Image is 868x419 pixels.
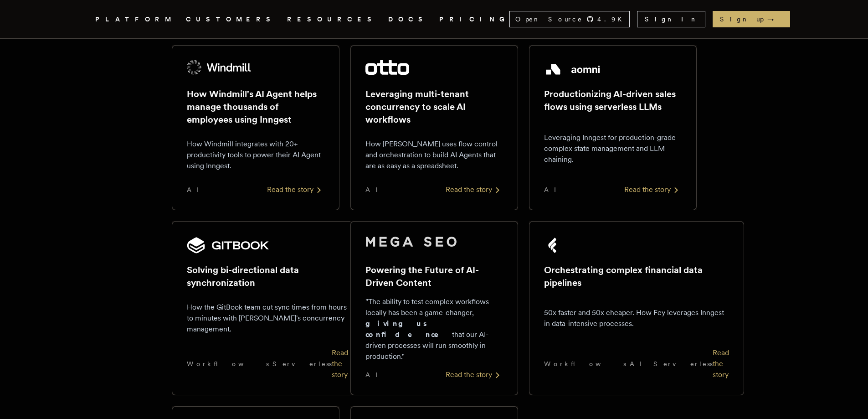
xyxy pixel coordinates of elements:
[187,236,270,254] img: GitBook
[365,264,503,289] h2: Powering the Future of AI-Driven Content
[272,359,332,368] span: Serverless
[544,264,729,289] h2: Orchestrating complex financial data pipelines
[332,347,348,380] div: Read the story
[630,359,650,368] span: AI
[365,370,385,379] span: AI
[187,302,348,335] p: How the GitBook team cut sync times from hours to minutes with [PERSON_NAME]'s concurrency manage...
[624,184,682,195] div: Read the story
[187,185,207,194] span: AI
[388,14,428,25] a: DOCS
[446,369,503,380] div: Read the story
[544,307,729,329] p: 50x faster and 50x cheaper. How Fey leverages Inngest in data-intensive processes.
[187,139,324,171] p: How Windmill integrates with 20+ productivity tools to power their AI Agent using Inngest.
[365,185,385,194] span: AI
[95,14,175,25] button: PLATFORM
[350,45,518,210] a: Otto logoLeveraging multi-tenant concurrency to scale AI workflowsHow [PERSON_NAME] uses flow con...
[287,14,377,25] button: RESOURCES
[365,88,503,126] h2: Leveraging multi-tenant concurrency to scale AI workflows
[544,185,564,194] span: AI
[365,319,452,339] strong: giving us confidence
[350,221,518,395] a: Mega SEO logoPowering the Future of AI-Driven Content"The ability to test complex workflows local...
[544,359,626,368] span: Workflows
[544,132,682,165] p: Leveraging Inngest for production-grade complex state management and LLM chaining.
[544,236,562,254] img: Fey
[187,60,252,75] img: Windmill
[365,139,503,171] p: How [PERSON_NAME] uses flow control and orchestration to build AI Agents that are as easy as a sp...
[653,359,713,368] span: Serverless
[365,296,503,362] p: "The ability to test complex workflows locally has been a game-changer, that our AI-driven proces...
[544,88,682,113] h2: Productionizing AI-driven sales flows using serverless LLMs
[446,184,503,195] div: Read the story
[713,11,790,27] a: Sign up
[597,15,627,24] span: 4.9 K
[267,184,324,195] div: Read the story
[365,236,457,247] img: Mega SEO
[172,45,339,210] a: Windmill logoHow Windmill's AI Agent helps manage thousands of employees using InngestHow Windmil...
[529,45,697,210] a: Aomni logoProductionizing AI-driven sales flows using serverless LLMsLeveraging Inngest for produ...
[544,60,602,78] img: Aomni
[187,88,324,126] h2: How Windmill's AI Agent helps manage thousands of employees using Inngest
[713,347,729,380] div: Read the story
[515,15,583,24] span: Open Source
[767,15,783,24] span: →
[365,60,409,75] img: Otto
[529,221,697,395] a: Fey logoOrchestrating complex financial data pipelines50x faster and 50x cheaper. How Fey leverag...
[187,264,348,289] h2: Solving bi-directional data synchronization
[637,11,705,27] a: Sign In
[439,14,509,25] a: PRICING
[187,359,269,368] span: Workflows
[186,14,276,25] a: CUSTOMERS
[172,221,339,395] a: GitBook logoSolving bi-directional data synchronizationHow the GitBook team cut sync times from h...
